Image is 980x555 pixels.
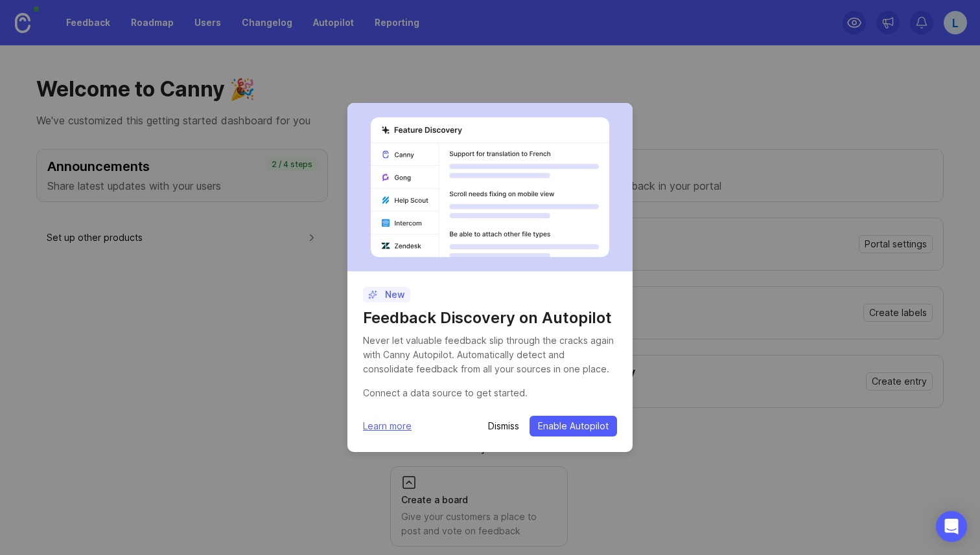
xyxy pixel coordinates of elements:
div: Never let valuable feedback slip through the cracks again with Canny Autopilot. Automatically det... [363,334,617,376]
button: Enable Autopilot [530,416,617,436]
div: Open Intercom Messenger [936,511,967,542]
a: Learn more [363,419,412,433]
p: New [368,288,405,301]
h1: Feedback Discovery on Autopilot [363,308,617,328]
div: Connect a data source to get started. [363,386,617,400]
button: Dismiss [488,420,519,433]
img: autopilot-456452bdd303029aca878276f8eef889.svg [371,117,609,257]
span: Enable Autopilot [538,420,609,433]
